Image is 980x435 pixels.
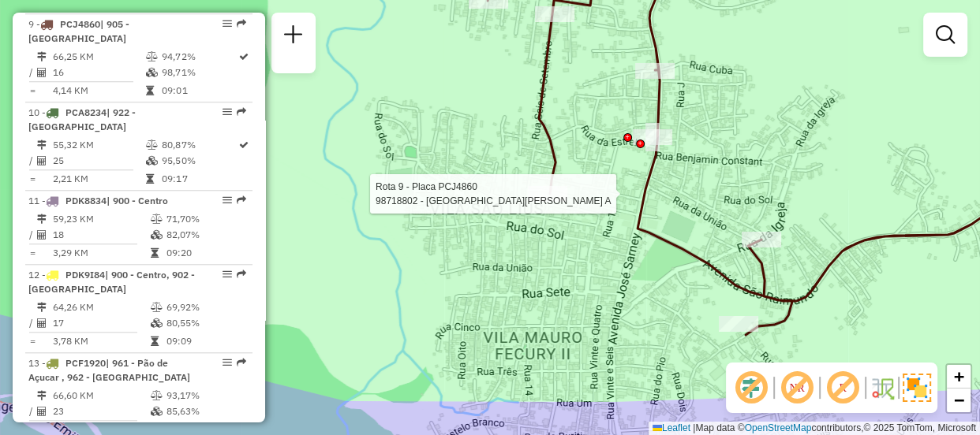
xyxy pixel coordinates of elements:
[28,171,36,187] td: =
[166,227,245,243] td: 82,07%
[649,422,980,435] div: Map data © contributors,© 2025 TomTom, Microsoft
[37,156,47,165] i: Total de Atividades
[151,214,163,224] i: % de utilização do peso
[223,107,232,117] em: Opções
[52,227,150,243] td: 18
[166,211,245,227] td: 71,70%
[28,18,129,44] span: | 905 - [GEOGRAPHIC_DATA]
[237,195,246,205] em: Rota exportada
[28,269,195,295] span: | 900 - Centro, 902 - [GEOGRAPHIC_DATA]
[107,195,168,206] span: | 900 - Centro
[278,19,309,54] a: Nova sessão e pesquisa
[930,19,961,50] a: Exibir filtros
[954,390,964,410] span: −
[146,52,158,61] i: % de utilização do peso
[37,68,47,77] i: Total de Atividades
[37,407,47,416] i: Total de Atividades
[37,318,47,328] i: Total de Atividades
[28,83,36,99] td: =
[65,106,107,118] span: PCA8234
[161,83,238,99] td: 09:01
[745,422,812,433] a: OpenStreetMap
[52,49,145,65] td: 66,25 KM
[146,174,154,184] i: Tempo total em rota
[52,403,150,419] td: 23
[151,407,163,416] i: % de utilização da cubagem
[161,65,238,80] td: 98,71%
[732,369,770,407] span: Exibir deslocamento
[52,171,145,187] td: 2,21 KM
[870,375,895,400] img: Fluxo de ruas
[151,230,163,240] i: % de utilização da cubagem
[151,391,163,400] i: % de utilização do peso
[239,52,249,61] i: Rota otimizada
[237,19,246,28] em: Rota exportada
[37,52,47,61] i: Distância Total
[65,269,105,281] span: PDK9I84
[52,333,150,349] td: 3,78 KM
[161,171,238,187] td: 09:17
[28,227,36,243] td: /
[28,195,168,206] span: 11 -
[239,140,249,150] i: Rota otimizada
[28,245,36,261] td: =
[28,403,36,419] td: /
[161,137,238,153] td: 80,87%
[166,299,245,315] td: 69,92%
[151,303,163,312] i: % de utilização do peso
[37,140,47,150] i: Distância Total
[52,245,150,261] td: 3,29 KM
[52,65,145,80] td: 16
[52,388,150,403] td: 66,60 KM
[237,270,246,279] em: Rota exportada
[146,156,158,165] i: % de utilização da cubagem
[28,18,129,44] span: 9 -
[166,388,245,403] td: 93,17%
[778,369,816,407] span: Exibir NR
[161,49,238,65] td: 94,72%
[146,86,154,95] i: Tempo total em rota
[28,357,190,383] span: | 961 - Pão de Açucar , 962 - [GEOGRAPHIC_DATA]
[166,245,245,261] td: 09:20
[52,211,150,227] td: 59,23 KM
[237,107,246,117] em: Rota exportada
[903,374,931,402] img: Exibir/Ocultar setores
[52,137,145,153] td: 55,32 KM
[954,366,964,386] span: +
[52,315,150,331] td: 17
[146,68,158,77] i: % de utilização da cubagem
[28,65,36,80] td: /
[947,365,971,389] a: Zoom in
[28,357,190,383] span: 13 -
[52,299,150,315] td: 64,26 KM
[65,357,106,369] span: PCF1920
[37,303,47,312] i: Distância Total
[653,422,690,433] a: Leaflet
[166,333,245,349] td: 09:09
[28,333,36,349] td: =
[151,336,159,346] i: Tempo total em rota
[824,369,862,407] span: Exibir rótulo
[223,270,232,279] em: Opções
[146,140,158,150] i: % de utilização do peso
[223,358,232,367] em: Opções
[37,391,47,400] i: Distância Total
[947,389,971,412] a: Zoom out
[28,315,36,331] td: /
[60,18,100,30] span: PCJ4860
[693,422,695,433] span: |
[151,248,159,258] i: Tempo total em rota
[237,358,246,367] em: Rota exportada
[28,153,36,169] td: /
[28,106,136,132] span: 10 -
[223,19,232,28] em: Opções
[151,318,163,328] i: % de utilização da cubagem
[52,83,145,99] td: 4,14 KM
[28,269,195,295] span: 12 -
[223,195,232,205] em: Opções
[52,153,145,169] td: 25
[166,315,245,331] td: 80,55%
[37,230,47,240] i: Total de Atividades
[65,195,107,206] span: PDK8834
[37,214,47,224] i: Distância Total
